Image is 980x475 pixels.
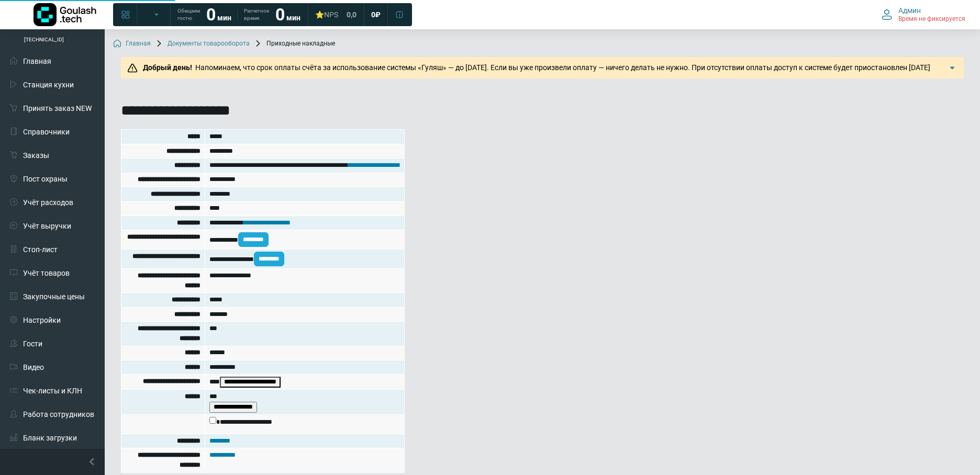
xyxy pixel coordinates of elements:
a: Главная [113,40,151,48]
span: Приходные накладные [254,40,335,48]
img: Предупреждение [127,63,138,73]
span: Админ [898,6,921,15]
span: ₽ [375,10,381,19]
div: ⭐ [315,10,338,19]
span: мин [286,14,300,22]
strong: 0 [275,5,285,25]
a: 0 ₽ [365,5,387,24]
b: Добрый день! [143,63,192,72]
img: Подробнее [947,63,957,73]
span: Время не фиксируется [898,15,965,24]
a: ⭐NPS 0,0 [309,5,363,24]
img: Логотип компании Goulash.tech [34,3,96,26]
span: 0,0 [347,10,357,19]
span: NPS [324,10,338,19]
a: Документы товарооборота [155,40,250,48]
strong: 0 [206,5,216,25]
span: Обещаем гостю [177,7,200,22]
a: Обещаем гостю 0 мин Расчетное время 0 мин [171,5,307,24]
button: Админ Время не фиксируется [875,4,972,26]
span: Напоминаем, что срок оплаты счёта за использование системы «Гуляш» — до [DATE]. Если вы уже произ... [140,63,930,83]
span: мин [217,14,231,22]
span: 0 [371,10,375,19]
span: Расчетное время [244,7,269,22]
